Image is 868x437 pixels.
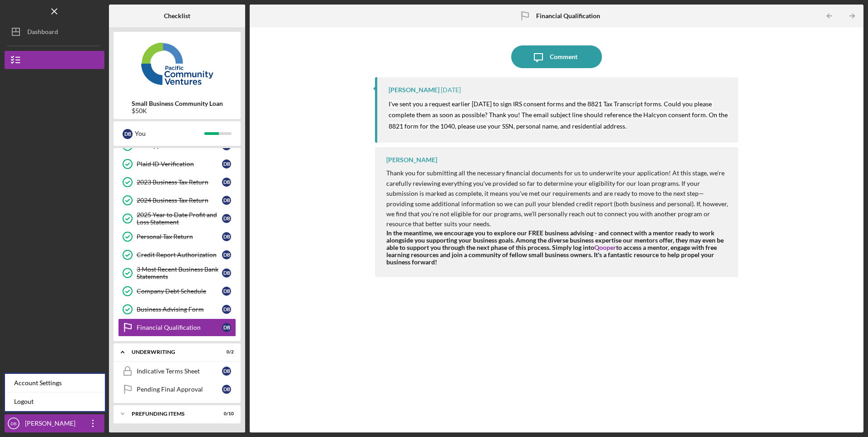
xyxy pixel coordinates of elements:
[386,156,437,164] div: [PERSON_NAME]
[386,229,724,266] strong: In the meantime, we encourage you to explore our FREE business advising - and connect with a ment...
[27,23,58,43] div: Dashboard
[222,385,231,394] div: D B
[23,414,82,435] div: [PERSON_NAME]
[137,211,222,226] div: 2025 Year to Date Profit and Loss Statement
[222,232,231,241] div: D B
[118,282,236,300] a: Company Debt ScheduleDB
[386,168,729,229] p: Thank you for submitting all the necessary financial documents for us to underwrite your applicat...
[5,23,104,41] button: Dashboard
[217,411,234,417] div: 0 / 10
[5,374,105,392] div: Account Settings
[118,228,236,246] a: Personal Tax ReturnDB
[222,305,231,314] div: D B
[594,243,616,251] a: Qooper
[511,45,602,68] button: Comment
[137,197,222,204] div: 2024 Business Tax Return
[389,100,729,130] mark: I've sent you a request earlier [DATE] to sign IRS consent forms and the 8821 Tax Transcript form...
[222,250,231,259] div: D B
[113,36,241,91] img: Product logo
[222,287,231,296] div: D B
[118,264,236,282] a: 3 Most Recent Business Bank StatementsDB
[137,266,222,280] div: 3 Most Recent Business Bank Statements
[10,421,16,426] text: DB
[137,386,222,393] div: Pending Final Approval
[118,209,236,228] a: 2025 Year to Date Profit and Loss StatementDB
[222,268,231,278] div: D B
[137,233,222,240] div: Personal Tax Return
[123,129,133,139] div: D B
[118,300,236,318] a: Business Advising FormDB
[222,367,231,376] div: D B
[118,191,236,209] a: 2024 Business Tax ReturnDB
[137,160,222,168] div: Plaid ID Verification
[5,414,104,432] button: DB[PERSON_NAME]
[164,12,190,20] b: Checklist
[137,324,222,331] div: Financial Qualification
[137,288,222,295] div: Company Debt Schedule
[137,306,222,313] div: Business Advising Form
[389,86,439,94] div: [PERSON_NAME]
[132,107,223,114] div: $50K
[132,100,223,107] b: Small Business Community Loan
[137,367,222,375] div: Indicative Terms Sheet
[536,12,600,20] b: Financial Qualification
[222,178,231,187] div: D B
[118,318,236,337] a: Financial QualificationDB
[118,173,236,191] a: 2023 Business Tax ReturnDB
[132,349,211,355] div: Underwriting
[118,380,236,398] a: Pending Final ApprovalDB
[222,214,231,223] div: D B
[217,349,234,355] div: 0 / 2
[118,362,236,380] a: Indicative Terms SheetDB
[222,159,231,169] div: D B
[550,45,577,68] div: Comment
[135,126,204,141] div: You
[222,323,231,332] div: D B
[222,196,231,205] div: D B
[441,86,461,94] time: 2025-08-06 18:00
[137,179,222,186] div: 2023 Business Tax Return
[132,411,211,417] div: Prefunding Items
[5,392,105,411] a: Logout
[118,155,236,173] a: Plaid ID VerificationDB
[137,251,222,258] div: Credit Report Authorization
[118,246,236,264] a: Credit Report AuthorizationDB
